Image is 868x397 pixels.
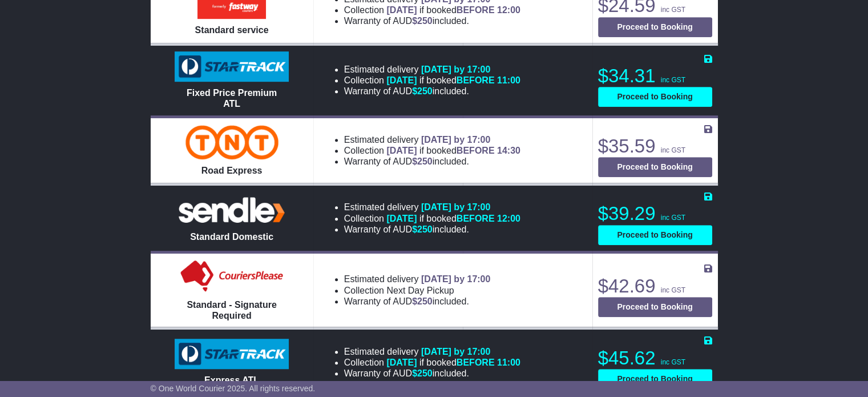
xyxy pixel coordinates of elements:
span: Standard service [195,25,269,35]
span: Express ATL [204,375,259,385]
span: [DATE] [386,358,417,367]
span: 250 [417,296,433,306]
span: if booked [386,214,520,223]
span: $ [412,86,433,96]
span: 250 [417,157,433,166]
span: BEFORE [457,358,495,367]
img: StarTrack: Express ATL [175,339,289,370]
li: Collection [344,213,520,224]
span: [DATE] by 17:00 [421,274,491,284]
span: [DATE] by 17:00 [421,135,491,145]
img: Sendle: Standard Domestic [175,194,289,226]
span: © One World Courier 2025. All rights reserved. [151,384,316,393]
li: Collection [344,5,520,15]
li: Collection [344,357,520,368]
span: if booked [386,5,520,15]
span: 250 [417,86,433,96]
span: 12:00 [497,214,520,223]
button: Proceed to Booking [598,369,712,389]
li: Warranty of AUD included. [344,368,520,379]
span: if booked [386,75,520,85]
span: $ [412,224,433,234]
li: Warranty of AUD included. [344,15,520,26]
button: Proceed to Booking [598,157,712,177]
span: 11:00 [497,75,520,85]
span: Fixed Price Premium ATL [187,88,277,109]
li: Estimated delivery [344,346,520,357]
span: Road Express [201,166,263,175]
span: inc GST [661,214,685,222]
span: Standard - Signature Required [187,300,276,320]
span: 250 [417,16,433,26]
span: [DATE] by 17:00 [421,65,491,74]
li: Warranty of AUD included. [344,156,520,167]
button: Proceed to Booking [598,225,712,245]
span: 12:00 [497,5,520,15]
button: Proceed to Booking [598,87,712,107]
li: Estimated delivery [344,64,520,75]
span: $ [412,296,433,306]
span: inc GST [661,6,685,14]
span: inc GST [661,146,685,154]
span: if booked [386,358,520,367]
span: [DATE] by 17:00 [421,202,491,212]
span: Next Day Pickup [386,286,454,295]
span: $ [412,368,433,378]
span: inc GST [661,358,685,366]
img: Couriers Please: Standard - Signature Required [178,259,286,294]
span: BEFORE [457,214,495,223]
p: $34.31 [598,65,712,87]
li: Collection [344,145,520,156]
li: Collection [344,285,491,296]
li: Warranty of AUD included. [344,86,520,97]
p: $35.59 [598,135,712,158]
img: StarTrack: Fixed Price Premium ATL [175,51,289,82]
span: $ [412,16,433,26]
button: Proceed to Booking [598,17,712,37]
span: Standard Domestic [190,232,273,242]
span: 11:00 [497,358,520,367]
span: BEFORE [457,146,495,155]
span: [DATE] [386,214,417,223]
p: $39.29 [598,202,712,225]
span: 250 [417,368,433,378]
img: TNT Domestic: Road Express [185,125,278,159]
span: [DATE] [386,75,417,85]
span: BEFORE [457,5,495,15]
span: [DATE] [386,146,417,155]
li: Estimated delivery [344,202,520,212]
span: [DATE] by 17:00 [421,347,491,356]
span: $ [412,157,433,166]
li: Collection [344,75,520,86]
p: $45.62 [598,347,712,370]
span: [DATE] [386,5,417,15]
li: Estimated delivery [344,134,520,145]
span: 250 [417,224,433,234]
p: $42.69 [598,275,712,298]
button: Proceed to Booking [598,297,712,317]
span: BEFORE [457,75,495,85]
li: Warranty of AUD included. [344,224,520,235]
li: Estimated delivery [344,274,491,284]
span: if booked [386,146,520,155]
span: inc GST [661,286,685,294]
span: inc GST [661,76,685,84]
li: Warranty of AUD included. [344,296,491,307]
span: 14:30 [497,146,520,155]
